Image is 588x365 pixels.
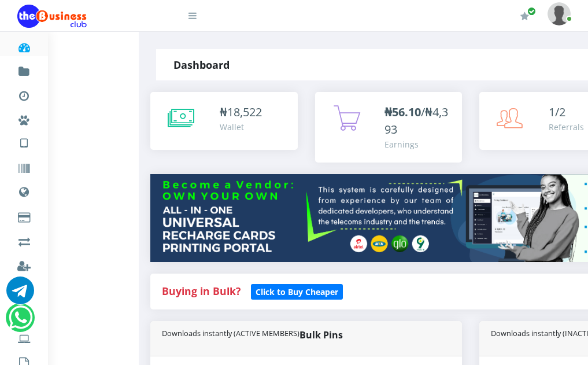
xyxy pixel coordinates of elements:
b: Click to Buy Cheaper [256,286,338,297]
a: Print Recharge Cards [17,323,31,351]
img: User [548,2,571,25]
a: Data [17,176,31,205]
div: Wallet [220,121,262,133]
a: Nigerian VTU [44,127,140,147]
a: Chat for support [9,312,32,331]
a: Dashboard [17,31,31,59]
span: 18,522 [227,104,262,120]
a: Miscellaneous Payments [17,104,31,132]
span: /₦4,393 [384,104,448,137]
a: ₦56.10/₦4,393 Earnings [315,92,463,163]
a: Transactions [17,80,31,108]
div: Referrals [549,121,584,133]
div: Earnings [384,138,451,150]
div: ₦ [220,104,262,121]
a: Register a Referral [17,250,31,278]
span: Renew/Upgrade Subscription [527,7,536,16]
i: Renew/Upgrade Subscription [520,12,529,21]
img: Logo [17,5,87,28]
a: VTU [17,127,31,156]
strong: Bulk Pins [162,328,450,342]
a: Fund wallet [17,56,31,83]
a: Cable TV, Electricity [17,201,31,229]
strong: Dashboard [173,58,230,72]
small: Downloads instantly (ACTIVE MEMBERS) [162,328,299,339]
a: Transfer to Wallet [17,274,31,302]
a: International VTU [44,144,140,164]
span: 1/2 [549,104,565,120]
a: ₦18,522 Wallet [150,92,298,150]
a: Chat for support [6,285,34,304]
b: ₦56.10 [384,104,421,120]
strong: Buying in Bulk? [162,284,241,298]
a: Click to Buy Cheaper [251,284,343,298]
a: Airtime -2- Cash [17,226,31,253]
a: Vouchers [17,153,31,180]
